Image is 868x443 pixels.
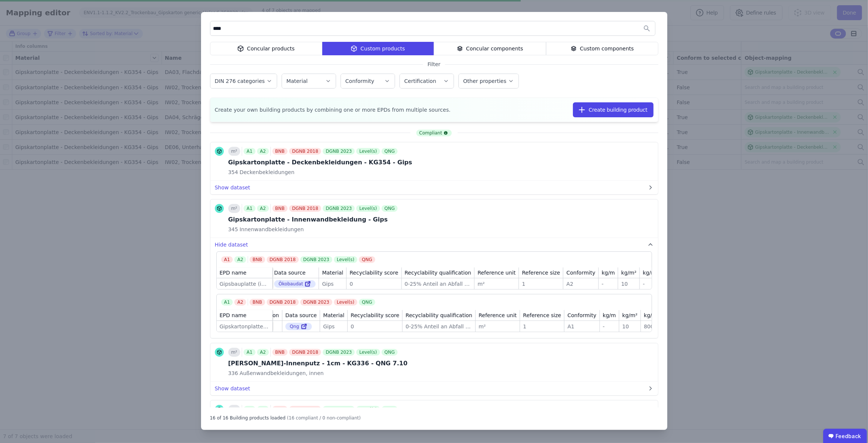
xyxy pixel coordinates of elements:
div: Ökobaudat [274,280,316,288]
div: BNB [272,349,288,356]
div: Reference size [523,312,561,319]
div: m² [228,204,241,213]
div: Gipskartonplatte - Innenwandbekleidung - Gips [228,215,399,224]
div: DGNB 2023 [323,349,355,356]
div: [PERSON_NAME]-Innenputz - 1cm - KG336 - QNG 7.10 [228,359,408,368]
div: A2 [257,349,269,356]
button: Other properties [459,74,518,88]
div: 1 [523,323,561,330]
label: DIN 276 categories [215,78,266,84]
div: BNB [250,299,265,306]
div: m² [228,405,241,414]
div: Reference unit [477,269,516,276]
div: Level(s) [334,256,357,263]
div: QNG [382,406,398,413]
div: kg/m³ [643,269,658,276]
div: A1 [244,349,256,356]
div: Compliant [416,130,452,136]
span: 354 [228,168,238,176]
div: Concular products [210,42,322,55]
div: A1 [244,148,256,155]
div: DGNB 2023 [323,205,355,212]
span: 345 [228,226,238,233]
div: BNB [250,256,265,263]
span: Create your own building products by combining one or more EPDs from multiple sources. [215,106,451,114]
button: Material [282,74,336,88]
span: Außenwandbekleidungen, innen [238,369,324,377]
div: Custom components [546,42,658,55]
div: Recyclability qualification [405,269,471,276]
div: DGNB 2018 [267,256,299,263]
div: QNG [359,299,375,306]
div: Recyclability qualification [405,312,472,319]
div: 1 [522,280,560,288]
label: Certification [404,78,438,84]
div: DGNB 2018 [289,148,321,155]
div: EPD name [220,312,247,319]
div: Concular components [434,42,546,55]
div: Level(s) [356,406,380,413]
div: DGNB 2023 [323,406,355,413]
span: Deckenbekleidungen [238,168,294,176]
span: Innenwandbekleidungen [238,226,304,233]
div: Level(s) [334,299,357,306]
div: Level(s) [356,148,380,155]
div: A2 [257,148,269,155]
div: BNB [272,406,288,413]
div: QNG [382,205,398,212]
div: m² [228,147,241,156]
div: A2 [566,280,595,288]
div: kg/m² [622,312,637,319]
div: m² [479,323,517,330]
div: Gipsbauplatte (imprägniert, 12,5mm) [220,280,269,288]
div: m² [228,348,241,357]
div: (16 compliant / 0 non-compliant) [287,412,361,421]
div: A2 [257,205,269,212]
button: Show dataset [210,382,658,395]
div: DGNB 2023 [300,299,332,306]
label: Material [286,78,309,84]
div: Conformity [566,269,595,276]
div: - [602,280,615,288]
div: A1 [221,299,233,306]
div: EPD name [220,269,247,276]
div: QNG [359,256,375,263]
div: Gipskartonplatte - Deckenbekleidungen - KG354 - Gips [228,158,412,167]
div: QNG [382,148,398,155]
div: m² [477,280,516,288]
div: kg/m [603,312,616,319]
div: Gips [323,323,344,330]
div: QNG [382,349,398,356]
div: DGNB 2018 [267,299,299,306]
div: DGNB 2023 [300,256,332,263]
button: Certification [400,74,454,88]
div: A1 [244,205,256,212]
span: Filter [423,61,445,68]
div: A2 [257,406,269,413]
div: Custom products [322,42,434,55]
div: Recyclability score [351,312,399,319]
div: 0-25% Anteil an Abfall der recycled wird [405,280,471,288]
button: Conformity [341,74,395,88]
div: Data source [285,312,317,319]
div: Recyclability score [350,269,398,276]
div: Level(s) [356,349,380,356]
div: A1 [221,256,233,263]
div: DGNB 2018 [289,406,321,413]
div: BNB [272,205,288,212]
div: Reference unit [479,312,517,319]
div: Gipskartonplatte (imprägniert) (Dicke 1,25 cm) [220,323,269,330]
div: - [603,323,616,330]
div: 0-25% Anteil an Abfall der recycled wird [405,323,472,330]
div: kg/m [602,269,615,276]
div: - [643,280,658,288]
span: 336 [228,369,238,377]
div: DGNB 2018 [289,349,321,356]
div: Material [323,312,344,319]
label: Conformity [345,78,376,84]
button: Show dataset [210,181,658,194]
div: 10 [621,280,636,288]
div: A2 [234,299,246,306]
div: Gips [322,280,343,288]
div: DGNB 2018 [289,205,321,212]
